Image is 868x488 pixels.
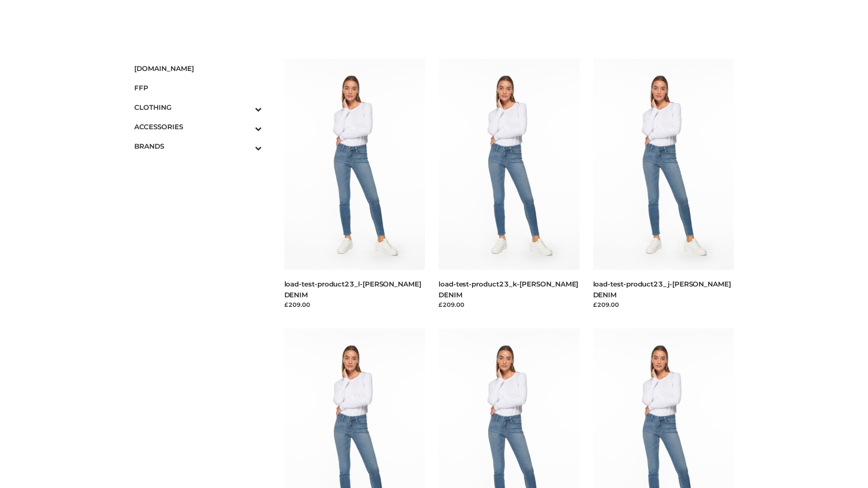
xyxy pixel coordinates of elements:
[284,300,425,309] div: £209.00
[134,59,262,78] a: [DOMAIN_NAME]
[134,98,262,117] a: CLOTHINGToggle Submenu
[439,280,578,299] a: load-test-product23_k-[PERSON_NAME] DENIM
[134,141,262,151] span: BRANDS
[134,117,262,136] a: ACCESSORIESToggle Submenu
[230,136,262,156] button: Toggle Submenu
[134,78,262,98] a: FFP
[134,102,262,113] span: CLOTHING
[230,98,262,117] button: Toggle Submenu
[439,300,580,309] div: £209.00
[134,122,262,132] span: ACCESSORIES
[134,83,262,93] span: FFP
[593,300,734,309] div: £209.00
[230,117,262,136] button: Toggle Submenu
[134,136,262,156] a: BRANDSToggle Submenu
[284,280,421,299] a: load-test-product23_l-[PERSON_NAME] DENIM
[134,63,262,74] span: [DOMAIN_NAME]
[593,280,731,299] a: load-test-product23_j-[PERSON_NAME] DENIM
